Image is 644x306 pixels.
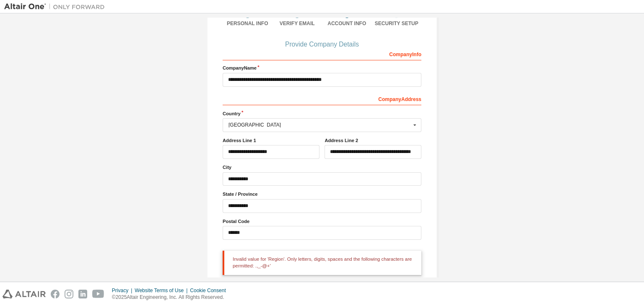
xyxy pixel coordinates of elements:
img: linkedin.svg [78,290,87,298]
div: [GEOGRAPHIC_DATA] [229,122,411,127]
img: facebook.svg [51,290,60,298]
label: Address Line 1 [223,137,319,144]
label: Address Line 2 [325,137,421,144]
div: Personal Info [223,20,273,27]
img: Altair One [4,3,109,11]
label: Country [223,110,421,117]
div: Account Info [322,20,372,27]
label: State / Province [223,191,421,197]
p: © 2025 Altair Engineering, Inc. All Rights Reserved. [112,294,231,301]
label: Postal Code [223,218,421,225]
div: Privacy [112,287,135,294]
div: Company Address [223,92,421,105]
div: Company Info [223,47,421,60]
div: Provide Company Details [223,42,421,47]
div: Security Setup [372,20,422,27]
div: Invalid value for 'Region'. Only letters, digits, spaces and the following characters are permitt... [223,251,421,275]
div: Website Terms of Use [135,287,190,294]
div: Verify Email [273,20,322,27]
div: Cookie Consent [190,287,231,294]
img: youtube.svg [92,290,104,298]
img: instagram.svg [65,290,73,298]
label: City [223,164,421,171]
label: Company Name [223,65,421,71]
img: altair_logo.svg [3,290,46,298]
